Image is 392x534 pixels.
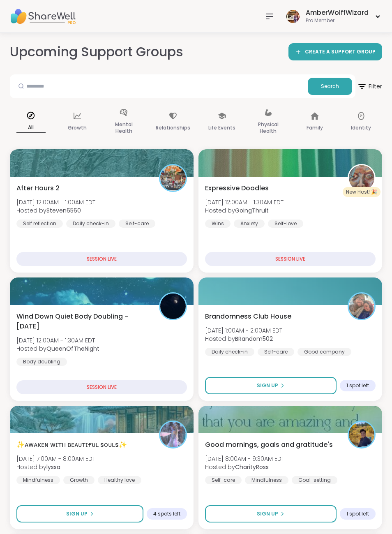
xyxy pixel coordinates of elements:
button: Sign Up [16,505,143,522]
img: QueenOfTheNight [160,294,186,319]
img: BRandom502 [349,294,374,319]
button: Search [308,78,352,95]
span: Hosted by [205,463,284,471]
p: Life Events [208,123,235,133]
b: Steven6560 [46,206,81,215]
button: Sign Up [205,377,337,394]
div: Daily check-in [205,348,254,356]
b: CharityRoss [235,463,269,471]
b: BRandom502 [235,335,273,343]
p: All [16,123,46,133]
button: Sign Up [205,505,337,522]
div: Self-love [268,220,303,228]
span: Search [321,83,339,90]
div: New Host! 🎉 [343,187,380,197]
div: Body doubling [16,358,67,366]
div: SESSION LIVE [16,380,187,394]
span: 4 spots left [153,511,180,517]
div: SESSION LIVE [16,252,187,266]
img: AmberWolffWizard [286,10,300,23]
b: lyssa [46,463,60,471]
div: Pro Member [306,17,369,24]
img: ShareWell Nav Logo [10,2,76,31]
span: Filter [357,76,382,96]
span: 1 spot left [346,382,369,389]
span: Sign Up [257,510,278,518]
div: Wins [205,220,231,228]
div: Self-care [119,220,155,228]
p: Growth [68,123,87,133]
img: CharityRoss [349,422,374,447]
div: Mindfulness [16,476,60,484]
div: Self-care [258,348,294,356]
b: QueenOfTheNight [46,344,99,353]
span: Sign Up [66,510,88,518]
p: Physical Health [254,120,283,136]
div: SESSION LIVE [205,252,376,266]
div: Goal-setting [292,476,337,484]
span: Expressive Doodles [205,183,269,193]
div: Good company [297,348,351,356]
span: Brandomness Club House [205,312,291,321]
span: Hosted by [205,206,284,215]
span: [DATE] 12:00AM - 1:30AM EDT [205,198,284,206]
a: CREATE A SUPPORT GROUP [288,43,382,60]
p: Relationships [156,123,190,133]
span: Hosted by [16,463,95,471]
span: [DATE] 7:00AM - 8:00AM EDT [16,455,95,463]
span: Good mornings, goals and gratitude's [205,440,333,450]
div: Mindfulness [245,476,288,484]
span: Wind Down Quiet Body Doubling - [DATE] [16,312,150,331]
span: [DATE] 12:00AM - 1:00AM EDT [16,198,95,206]
span: CREATE A SUPPORT GROUP [305,49,376,55]
h2: Upcoming Support Groups [10,43,183,61]
div: Healthy love [98,476,141,484]
div: AmberWolffWizard [306,8,369,17]
div: Growth [63,476,95,484]
b: GoingThruIt [235,206,269,215]
span: ✨ᴀᴡᴀᴋᴇɴ ᴡɪᴛʜ ʙᴇᴀᴜᴛɪғᴜʟ sᴏᴜʟs✨ [16,440,127,450]
span: After Hours 2 [16,183,60,193]
div: Anxiety [234,220,265,228]
span: Hosted by [16,206,95,215]
img: GoingThruIt [349,165,374,191]
p: Identity [351,123,371,133]
span: 1 spot left [346,511,369,517]
button: Filter [357,74,382,98]
span: [DATE] 12:00AM - 1:30AM EDT [16,336,99,344]
p: Mental Health [109,120,138,136]
span: Hosted by [16,344,99,353]
span: Sign Up [257,382,278,389]
span: [DATE] 8:00AM - 9:30AM EDT [205,455,284,463]
div: Daily check-in [66,220,115,228]
span: [DATE] 1:00AM - 2:00AM EDT [205,326,282,335]
img: Steven6560 [160,165,186,191]
img: lyssa [160,422,186,447]
span: Hosted by [205,335,282,343]
p: Family [307,123,323,133]
div: Self reflection [16,220,63,228]
div: Self-care [205,476,242,484]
